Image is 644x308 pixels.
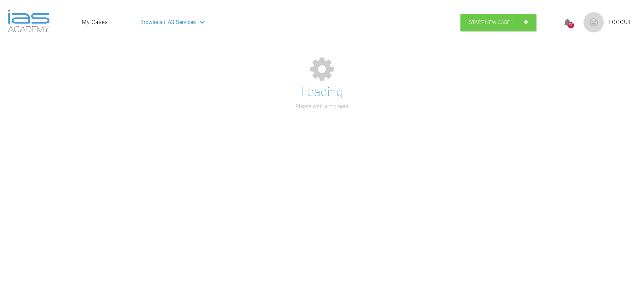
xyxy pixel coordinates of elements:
[295,102,349,111] p: Please wait a moment
[82,18,108,27] a: My Cases
[583,12,604,32] img: profile.png
[568,22,574,28] div: 239
[8,9,50,32] img: logo-light.3e3ef733.png
[609,18,632,27] a: Logout
[469,19,510,25] span: Start New Case
[460,14,536,31] a: Start New Case
[140,18,196,27] span: Browse all IAS Services
[301,82,343,102] h1: Loading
